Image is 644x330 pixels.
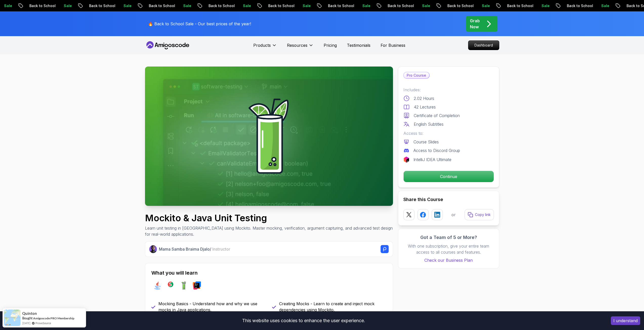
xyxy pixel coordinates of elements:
h1: Mockito & Java Unit Testing [145,213,393,223]
span: Bought [22,316,33,320]
a: Amigoscode PRO Membership [33,316,74,320]
p: Course Slides [413,139,439,145]
p: Pro Course [404,72,429,78]
p: Sale [524,3,540,8]
img: java logo [153,281,161,290]
p: Certificate of Completion [414,113,460,119]
span: Quinton [22,311,37,316]
button: Continue [403,171,494,182]
p: Sale [464,3,480,8]
p: Resources [287,42,307,48]
p: Back to School [191,3,225,8]
p: Sale [285,3,301,8]
p: Dashboard [468,41,499,50]
p: Creating Mocks - Learn to create and inject mock dependencies using Mockito. [279,301,387,313]
p: Sale [106,3,122,8]
p: Copy link [475,212,491,217]
span: Instructor [212,247,230,252]
img: junit logo [167,281,175,290]
p: Back to School [549,3,583,8]
p: Back to School [310,3,344,8]
p: Includes: [403,87,494,93]
a: Testimonials [347,42,370,48]
p: Mocking Basics - Understand how and why we use mocks in Java applications. [158,301,266,313]
p: Grab Now [470,18,480,30]
a: Pricing [324,42,337,48]
p: Back to School [370,3,404,8]
p: Sale [46,3,62,8]
span: [DATE] [22,321,30,325]
p: Continue [404,171,494,182]
img: mockito logo [180,281,188,290]
p: Sale [404,3,420,8]
a: ProveSource [35,321,51,325]
p: Sale [165,3,181,8]
button: Copy link [465,209,494,220]
p: 2.02 Hours [414,95,434,101]
p: Back to School [429,3,464,8]
h2: Share this Course [403,196,494,203]
img: jetbrains logo [403,157,409,163]
a: Dashboard [468,40,499,50]
p: Sale [225,3,241,8]
p: English Subtitles [414,121,444,127]
p: Back to School [11,3,46,8]
p: Access to Discord Group [413,147,460,153]
p: Mama Samba Braima Djalo / [159,246,230,252]
button: Resources [287,42,314,52]
div: This website uses cookies to enhance the user experience. [4,315,603,326]
p: 42 Lectures [414,104,436,110]
p: Back to School [609,3,643,8]
img: Nelson Djalo [149,245,157,253]
h2: What you will learn [151,269,387,276]
p: Back to School [250,3,285,8]
p: Access to: [403,130,494,136]
p: Back to School [131,3,165,8]
p: Sale [583,3,599,8]
p: or [451,212,456,218]
p: With one subscription, give your entire team access to all courses and features. [403,243,494,255]
img: mockito-java-unit-testing_thumbnail [145,67,393,206]
p: IntelliJ IDEA Ultimate [413,157,451,163]
p: Sale [344,3,361,8]
button: Products [253,42,277,52]
p: Learn unit testing in [GEOGRAPHIC_DATA] using Mockito. Master mocking, verification, argument cap... [145,225,393,237]
p: Products [253,42,271,48]
p: Back to School [489,3,524,8]
button: Accept cookies [611,316,640,325]
a: Check our Business Plan [403,257,494,263]
p: Back to School [71,3,106,8]
p: 🔥 Back to School Sale - Our best prices of the year! [148,21,251,27]
a: For Business [381,42,405,48]
h3: Got a Team of 5 or More? [403,234,494,241]
img: provesource social proof notification image [4,310,20,326]
img: intellij logo [193,281,201,290]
